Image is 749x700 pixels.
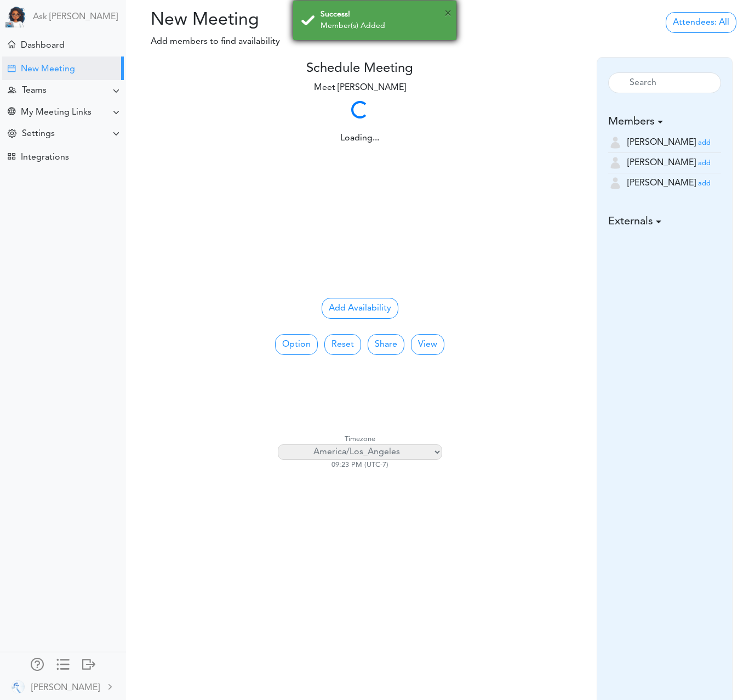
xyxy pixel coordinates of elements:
button: Add Availability [322,298,398,319]
input: Search [608,72,721,93]
span: [PERSON_NAME] [627,138,696,147]
li: Employee (bhavi@teamcaladi.onmicrosoft.com) [608,133,721,153]
li: Employee (mia@teamcaladi.onmicrosoft.com) [608,153,721,173]
div: Teams [22,86,47,96]
small: add [698,180,711,187]
div: Creating Meeting [8,65,15,72]
button: Option [275,334,318,355]
img: user-off.png [608,136,622,150]
div: Integrations [21,153,69,163]
div: TEAMCAL AI Workflow Apps [8,153,15,160]
label: Timezone [345,434,375,444]
a: Share [368,334,404,355]
small: add [698,160,711,167]
p: Meet [PERSON_NAME] [176,81,544,94]
h5: Members [608,115,721,128]
div: Loading... [176,97,544,145]
div: [PERSON_NAME] [31,681,100,695]
span: 09:23 PM (UTC-7) [331,461,388,468]
div: My Meeting Links [21,108,92,118]
div: Settings [22,129,55,139]
button: View [411,334,444,355]
p: Add members to find availability [134,35,325,48]
span: [PERSON_NAME] [627,179,696,188]
div: Dashboard [21,41,65,51]
button: Reset [324,334,361,355]
div: Success! [321,9,448,20]
div: Home [8,41,15,48]
img: 9k= [12,680,25,693]
a: Change side menu [56,658,70,673]
div: Manage Members and Externals [31,658,44,669]
button: × [444,5,451,22]
span: [PERSON_NAME] [627,159,696,167]
li: Employee (vidya@teamcaladi.onmicrosoft.com) [608,173,721,193]
div: Show only icons [56,658,70,669]
a: add [698,138,711,147]
div: New Meeting [21,64,75,75]
div: Log out [82,658,95,669]
img: user-off.png [608,176,622,190]
div: Member(s) Added [321,20,448,32]
small: add [698,139,711,146]
a: add [698,159,711,167]
a: [PERSON_NAME] [1,674,125,699]
div: Share Meeting Link [8,108,15,118]
h4: Schedule Meeting [176,61,544,77]
div: Change Settings [8,129,16,139]
img: user-off.png [608,156,622,170]
a: add [698,179,711,188]
h5: Externals [608,215,721,228]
